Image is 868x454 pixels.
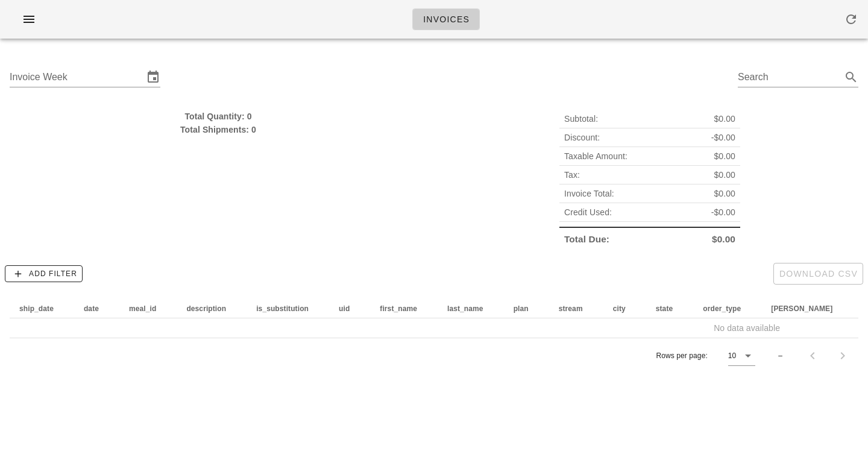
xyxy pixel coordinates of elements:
[514,304,529,313] span: plan
[711,131,735,144] span: -$0.00
[10,123,427,136] div: Total Shipments: 0
[339,304,350,313] span: uid
[693,299,761,318] th: order_type: Not sorted. Activate to sort ascending.
[504,299,549,318] th: plan: Not sorted. Activate to sort ascending.
[5,265,83,282] button: Add Filter
[329,299,370,318] th: uid: Not sorted. Activate to sort ascending.
[703,304,741,313] span: order_type
[714,112,735,125] span: $0.00
[10,268,77,279] span: Add Filter
[380,304,417,313] span: first_name
[256,304,309,313] span: is_substitution
[559,304,583,313] span: stream
[564,131,600,144] span: Discount:
[423,14,470,24] span: Invoices
[613,304,626,313] span: city
[771,304,832,313] span: [PERSON_NAME]
[761,299,853,318] th: tod: Not sorted. Activate to sort ascending.
[129,304,156,313] span: meal_id
[714,168,735,181] span: $0.00
[564,112,598,125] span: Subtotal:
[447,304,483,313] span: last_name
[711,206,735,219] span: -$0.00
[603,299,646,318] th: city: Not sorted. Activate to sort ascending.
[656,304,673,313] span: state
[714,150,735,163] span: $0.00
[564,233,609,246] span: Total Due:
[728,350,736,361] div: 10
[186,304,226,313] span: description
[119,299,177,318] th: meal_id: Not sorted. Activate to sort ascending.
[778,350,782,361] div: –
[74,299,119,318] th: date: Not sorted. Activate to sort ascending.
[646,299,694,318] th: state: Not sorted. Activate to sort ascending.
[564,206,612,219] span: Credit Used:
[84,304,99,313] span: date
[370,299,438,318] th: first_name: Not sorted. Activate to sort ascending.
[712,233,735,246] span: $0.00
[177,299,247,318] th: description: Not sorted. Activate to sort ascending.
[549,299,603,318] th: stream: Not sorted. Activate to sort ascending.
[714,187,735,200] span: $0.00
[412,8,480,30] a: Invoices
[564,150,627,163] span: Taxable Amount:
[247,299,329,318] th: is_substitution: Not sorted. Activate to sort ascending.
[10,299,74,318] th: ship_date: Not sorted. Activate to sort ascending.
[438,299,504,318] th: last_name: Not sorted. Activate to sort ascending.
[19,304,54,313] span: ship_date
[656,338,755,373] div: Rows per page:
[728,346,755,365] div: 10Rows per page:
[564,168,580,181] span: Tax:
[564,187,614,200] span: Invoice Total:
[10,110,427,123] div: Total Quantity: 0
